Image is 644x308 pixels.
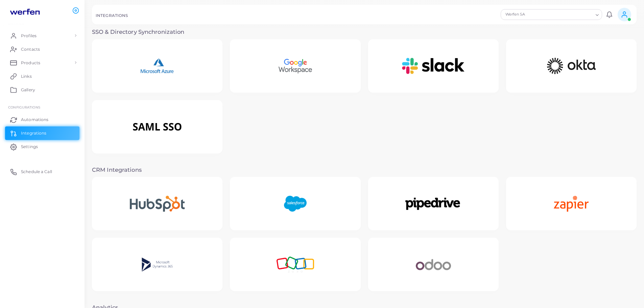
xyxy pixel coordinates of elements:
img: Hubspot [117,183,198,225]
span: Profiles [21,33,37,39]
img: Pipedrive [390,183,477,225]
div: Search for option [501,9,602,20]
span: Automations [21,117,48,123]
span: Products [21,60,40,66]
span: Gallery [21,87,35,93]
a: Settings [5,140,79,153]
span: Links [21,73,32,79]
a: Products [5,56,79,69]
img: Salesforce [271,183,320,225]
a: Profiles [5,29,79,42]
h3: CRM Integrations [92,167,637,173]
input: Search for option [554,11,593,18]
img: Google Workspace [265,45,326,87]
span: ENTITIES [8,21,24,25]
h3: SSO & Directory Synchronization [92,29,637,35]
img: logo [6,6,44,19]
a: Links [5,69,79,83]
a: Schedule a Call [5,165,79,179]
img: Odoo [403,243,464,286]
span: Settings [21,144,38,150]
img: Okta [527,45,616,87]
img: Zoho [263,243,327,286]
a: Automations [5,113,79,126]
img: SAML [113,106,202,148]
span: Configurations [8,105,40,109]
img: Microsoft Dynamics [129,243,186,286]
h5: INTEGRATIONS [96,13,128,18]
span: Contacts [21,46,40,52]
a: Integrations [5,126,79,140]
img: Slack [389,45,478,87]
img: Zapier [541,183,602,225]
img: Microsoft Azure [127,45,187,87]
span: Schedule a Call [21,169,52,175]
a: Contacts [5,42,79,56]
span: Integrations [21,130,46,136]
span: Werfen SA [504,11,553,18]
a: Gallery [5,83,79,96]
